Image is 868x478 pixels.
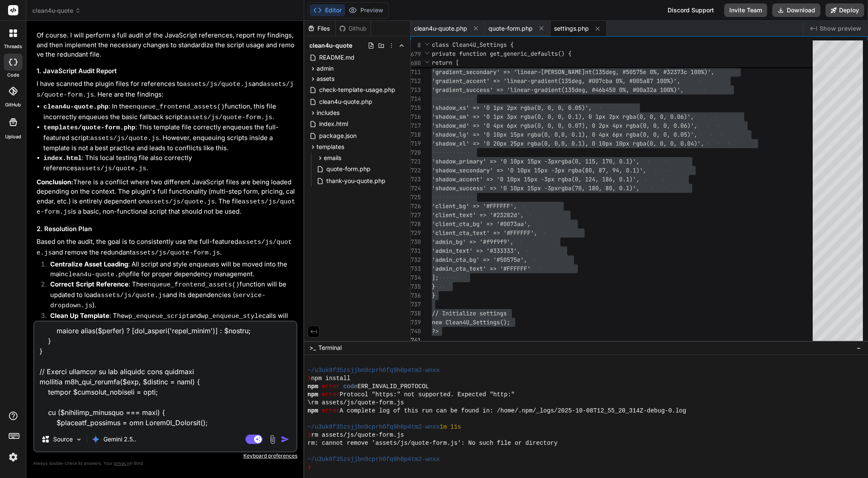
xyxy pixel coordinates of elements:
span: 'admin_text' => '#333333', [432,247,520,255]
span: Show preview [819,24,861,33]
div: 712 [411,77,421,86]
code: assets/js/quote.js [97,292,166,299]
div: Github [336,24,371,33]
code: clean4u-quote.php [65,271,130,278]
strong: Clean Up Template [50,312,109,320]
span: privacy [114,461,129,466]
div: 711 [411,68,421,77]
span: 'gradient_secondary' => 'linear-[PERSON_NAME] [432,68,585,76]
button: Editor [310,4,345,16]
span: return [ [432,59,459,66]
code: assets/js/quote.js [90,135,159,142]
span: ERR_INVALID_PROTOCOL [357,383,429,391]
div: 714 [411,94,421,103]
span: includes [317,109,340,117]
span: settings.php [554,24,589,33]
p: Source [53,435,73,444]
span: admin [317,64,334,73]
span: >_ [309,343,316,352]
strong: Centralize Asset Loading [50,260,128,268]
span: 'admin_cta_bg' => '#50575e', [432,256,527,263]
div: 720 [411,148,421,157]
span: 'client_bg' => '#FFFFFF', [432,202,517,210]
span: rm: cannot remove 'assets/js/quote-form.js': No such file or directory [308,439,558,447]
span: 'shadow_sm' => '0 1px 3px rgba(0, 0, 0 [432,113,561,120]
div: 718 [411,130,421,139]
p: I have scanned the plugin files for references to and . Here are the findings: [37,79,296,100]
span: clean4u-quote [32,6,81,15]
span: 'shadow_md' => '0 4px 6px rgba(0, 0, 0 [432,122,561,129]
div: 722 [411,166,421,175]
p: Keyboard preferences [33,452,297,459]
span: − [857,343,861,352]
p: Always double-check its answers. Your in Bind [33,459,297,467]
code: assets/js/quote-form.js [184,114,272,121]
span: } [432,292,435,299]
span: error [322,391,340,399]
span: new Clean4U_Settings(); [432,318,510,326]
span: A complete log of this run can be found in: /home/.npm/_logs/2025-10-08T12_55_20_314Z-debug-0.log [340,407,686,415]
span: 679 [411,50,421,59]
span: // Initialize settings [432,309,507,317]
span: nt(135deg, #50575e 0%, #32373c 100%)', [585,68,714,76]
span: 'shadow_xs' => '0 1px 2px rgba(0, 0, 0 [432,104,561,112]
div: 731 [411,246,421,255]
span: rm assets/js/quote-form.js [311,431,404,439]
code: assets/js/quote-form.js [37,81,294,99]
h3: 2. Resolution Plan [37,224,296,234]
li: : The and calls will be removed from . [43,311,296,332]
div: 737 [411,300,421,309]
p: Of course. I will perform a full audit of the JavaScript references, report my findings, and then... [37,31,296,60]
span: ❯ [308,375,311,383]
div: 719 [411,139,421,148]
li: : This local testing file also correctly references . [43,153,296,174]
span: 'shadow_xl' => '0 20px 25px rgba(0, 0, [432,140,561,147]
div: Files [304,24,335,33]
span: 'client_cta_text' => '#FFFFFF', [432,229,537,237]
span: 'client_text' => '#23282d', [432,211,524,219]
div: 727 [411,211,421,220]
h3: 1. JavaScript Audit Report [37,66,296,76]
div: 713 [411,86,421,94]
code: wp_enqueue_style [201,313,262,320]
div: 735 [411,282,421,291]
div: 738 [411,309,421,318]
span: clean4u-quote.php [318,97,373,107]
div: 723 [411,175,421,184]
code: enqueue_frontend_assets() [129,103,225,111]
span: 680 [411,59,421,68]
label: code [7,72,19,79]
code: index.html [43,155,82,162]
div: 717 [411,121,421,130]
div: 739 [411,318,421,327]
p: Gemini 2.5.. [103,435,136,444]
strong: Correct Script Reference [50,280,128,288]
span: 'shadow_success' => '0 10px 15px -3px [432,184,558,192]
strong: Conclusion: [37,178,73,186]
div: 730 [411,238,421,246]
span: , 0.05)', [561,104,592,112]
span: quote-form.php [325,164,371,174]
div: 740 [411,327,421,336]
code: enqueue_frontend_assets() [144,281,240,289]
span: gba(0, 124, 186, 0.1)', [561,175,640,183]
span: index.html [318,119,349,129]
code: assets/js/quote-form.js [132,249,220,257]
code: templates/quote-form.php [43,124,135,132]
div: 734 [411,273,421,282]
span: \rm assets/js/quote-form.js [308,399,404,407]
span: rgba(0, 115, 170, 0.1)', [558,157,640,165]
span: x rgba(80, 87, 94, 0.1)', [561,166,646,174]
span: 'admin_bg' => '#f9f9f9', [432,238,514,246]
span: 'shadow_primary' => '0 10px 15px -3px [432,157,558,165]
div: Discord Support [662,3,719,17]
button: Invite Team [724,3,767,17]
label: Upload [5,133,21,140]
code: clean4u-quote.php [43,103,108,111]
span: ❯ [308,431,311,439]
span: 'gradient_success' => 'linear-gradient [432,86,561,94]
div: 741 [411,336,421,345]
span: private function get_generic_defaults() { [432,50,571,57]
div: 721 [411,157,421,166]
div: 716 [411,112,421,121]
